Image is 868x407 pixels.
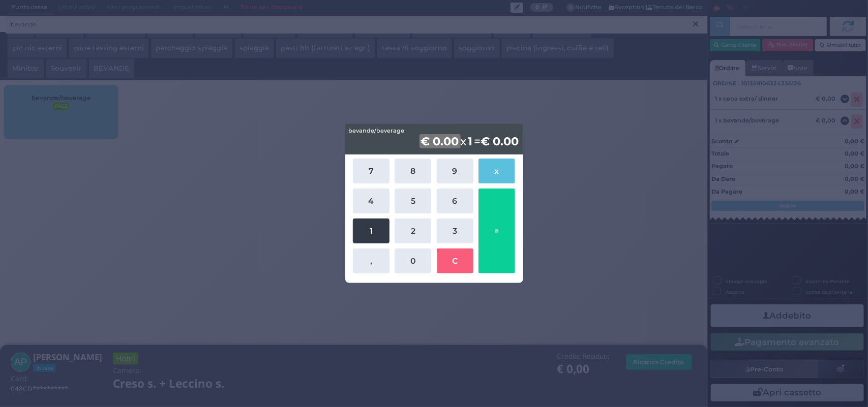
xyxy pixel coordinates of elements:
button: 0 [395,248,431,273]
div: x = [345,124,523,154]
b: € 0.00 [481,134,519,148]
button: x [478,159,515,183]
button: 1 [353,218,390,243]
span: bevande/beverage [349,127,405,135]
button: 8 [395,159,431,183]
button: , [353,248,390,273]
button: = [478,189,515,273]
button: 4 [353,189,390,213]
button: 5 [395,189,431,213]
button: 2 [395,218,431,243]
b: € 0.00 [420,134,461,148]
button: C [437,248,473,273]
b: 1 [467,134,474,148]
button: 9 [437,159,473,183]
button: 7 [353,159,390,183]
button: 6 [437,189,473,213]
button: 3 [437,218,473,243]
